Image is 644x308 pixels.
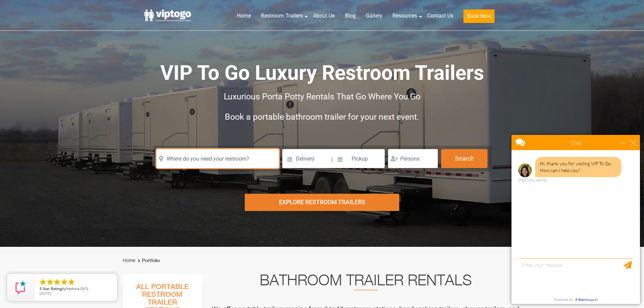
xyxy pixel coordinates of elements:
[334,149,385,168] input: Pickup
[308,8,340,23] a: About Us
[39,278,47,286] li: 
[157,149,279,168] input: Where do you need your restroom?
[211,274,520,290] h2: Bathroom Trailer Rentals
[463,9,495,23] button: Book Now
[245,194,399,211] div: Explore Restroom Trailers
[225,112,419,122] span: Book a portable bathroom trailer for your next event.
[224,92,421,101] span: Luxurious Porta Potty Rentals That Go Where You Go
[67,278,75,286] li: 
[66,286,89,291] span: Yeshiva Of S.
[160,61,484,85] span: VIP To Go Luxury Restroom Trailers
[136,257,160,265] li: Portfolio
[507,131,644,308] iframe: Live Chat Box
[123,258,135,263] a: Home
[387,8,422,23] a: Resources
[256,8,308,23] a: Restroom Trailers
[53,278,61,286] li: 
[282,149,331,168] input: Delivery
[441,149,487,168] button: Search
[40,286,42,291] span: 5
[40,291,51,296] span: [DATE]
[232,8,256,23] a: Home
[388,149,438,168] input: Persons
[60,278,68,286] li: 
[43,286,62,291] span: Star Rating
[331,149,333,171] span: |
[340,8,361,23] a: Blog
[422,8,458,23] a: Contact Us
[14,281,27,294] img: Review Rating
[458,8,500,27] a: Book Now
[46,278,54,286] li: 
[361,8,387,23] a: Gallery
[40,287,112,291] span: by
